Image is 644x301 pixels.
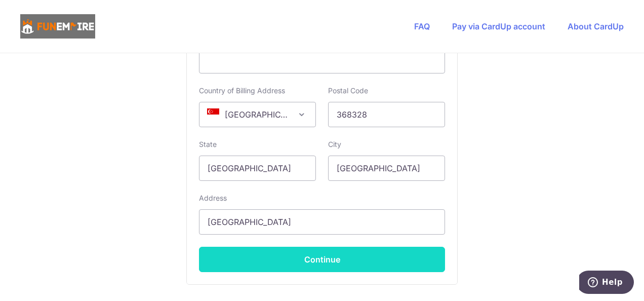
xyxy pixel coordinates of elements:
a: About CardUp [568,21,624,31]
button: Continue [199,247,445,272]
iframe: Secure card payment input frame [208,55,436,67]
label: Postal Code [328,86,368,96]
a: Pay via CardUp account [452,21,545,31]
label: State [199,139,217,149]
label: Address [199,193,227,203]
iframe: Opens a widget where you can find more information [579,271,634,296]
a: FAQ [414,21,430,31]
label: City [328,139,341,149]
label: Country of Billing Address [199,86,285,96]
input: Example 123456 [328,102,445,127]
span: Singapore [199,102,315,127]
span: Singapore [199,102,316,127]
